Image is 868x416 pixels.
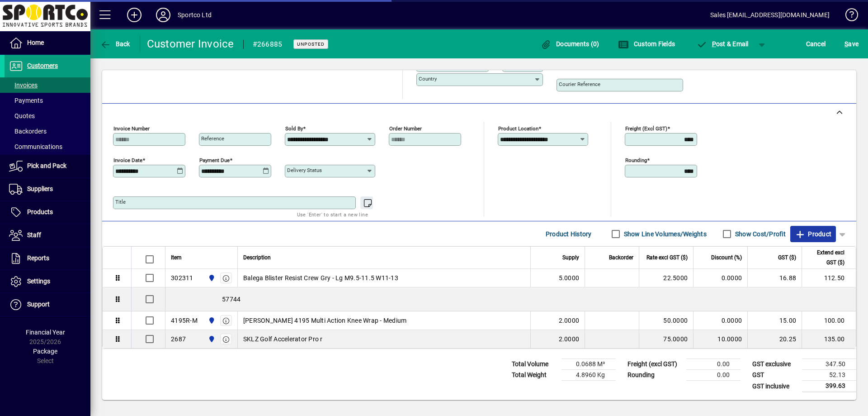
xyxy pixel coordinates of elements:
div: 2687 [171,335,186,344]
mat-label: Reference [201,135,224,142]
button: Profile [149,7,178,23]
mat-label: Order number [389,125,422,132]
span: Cancel [806,37,826,51]
span: Documents (0) [541,40,599,48]
mat-label: Courier Reference [559,81,600,87]
mat-label: Invoice date [113,157,142,163]
td: 0.0000 [693,311,747,330]
span: Staff [27,231,41,239]
a: Suppliers [5,178,90,201]
span: Backorder [609,253,633,263]
span: Support [27,301,50,308]
td: Freight (excl GST) [623,359,686,370]
td: Total Weight [507,370,561,381]
mat-label: Payment due [199,157,230,163]
span: Reports [27,254,49,262]
div: 50.0000 [645,316,688,325]
td: 135.00 [802,330,856,348]
span: ave [844,37,859,51]
td: 52.13 [802,370,856,381]
a: Communications [5,139,90,154]
td: 0.0688 M³ [561,359,616,370]
span: S [844,40,848,48]
button: Post & Email [692,36,753,52]
mat-label: Rounding [625,157,647,163]
span: Item [171,253,182,263]
span: Unposted [297,41,325,47]
td: 15.00 [747,311,802,330]
mat-hint: Use 'Enter' to start a new line [297,209,368,220]
span: Package [33,348,57,355]
span: 2.0000 [559,316,580,325]
span: Sportco Ltd Warehouse [206,334,216,344]
label: Show Line Volumes/Weights [622,230,707,239]
mat-label: Freight (excl GST) [625,125,667,132]
span: Invoices [9,81,38,89]
a: Payments [5,93,90,108]
span: Products [27,208,53,215]
span: Financial Year [26,329,65,336]
span: Quotes [9,112,35,120]
div: Customer Invoice [147,37,234,51]
td: 4.8960 Kg [561,370,616,381]
span: Description [243,253,271,263]
td: Total Volume [507,359,561,370]
a: Backorders [5,124,90,139]
div: 75.0000 [645,335,688,344]
td: GST inclusive [748,381,802,392]
span: Sportco Ltd Warehouse [206,273,216,283]
a: Staff [5,224,90,247]
div: 57744 [165,287,856,311]
td: 0.00 [686,359,741,370]
mat-label: Delivery status [287,167,322,173]
div: Sportco Ltd [178,8,212,22]
span: Sportco Ltd Warehouse [206,316,216,325]
span: Communications [9,143,62,150]
span: SKLZ Golf Accelerator Pro r [243,335,323,344]
a: Knowledge Base [839,2,857,31]
span: Rate excl GST ($) [646,253,688,263]
button: Product [790,226,836,242]
div: 302311 [171,273,193,282]
span: Pick and Pack [27,162,66,169]
label: Show Cost/Profit [733,230,786,239]
span: 2.0000 [559,335,580,344]
span: Balega Blister Resist Crew Gry - Lg M9.5-11.5 W11-13 [243,273,398,282]
span: Product [795,227,831,241]
span: P [712,40,716,48]
mat-label: Country [419,76,437,82]
span: [PERSON_NAME] 4195 Multi Action Knee Wrap - Medium [243,316,407,325]
a: Support [5,293,90,316]
a: Reports [5,247,90,270]
span: GST ($) [778,253,796,263]
td: 112.50 [802,269,856,287]
button: Custom Fields [616,36,677,52]
span: Suppliers [27,185,53,192]
a: Quotes [5,108,90,124]
a: Invoices [5,77,90,93]
span: Product History [546,227,592,241]
td: GST [748,370,802,381]
span: 5.0000 [559,273,580,282]
div: 4195R-M [171,316,198,325]
td: 16.88 [747,269,802,287]
mat-label: Invoice number [113,125,150,132]
div: Sales [EMAIL_ADDRESS][DOMAIN_NAME] [710,8,830,22]
td: 0.00 [686,370,741,381]
td: 347.50 [802,359,856,370]
span: Supply [562,253,579,263]
span: ost & Email [696,40,749,48]
button: Documents (0) [538,36,602,52]
td: Rounding [623,370,686,381]
a: Home [5,32,90,54]
mat-label: Product location [498,125,538,132]
mat-label: Title [115,199,126,205]
span: Custom Fields [618,40,675,48]
span: Discount (%) [711,253,742,263]
span: Extend excl GST ($) [807,248,844,268]
span: Customers [27,62,58,69]
div: #266885 [253,37,283,52]
td: GST exclusive [748,359,802,370]
div: 22.5000 [645,273,688,282]
td: 100.00 [802,311,856,330]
